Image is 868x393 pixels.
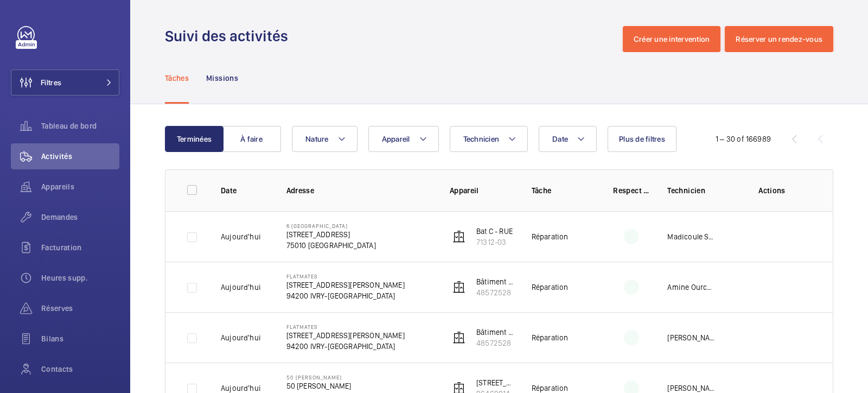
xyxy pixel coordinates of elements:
[41,121,119,131] span: Tableau de bord
[286,240,376,251] p: 75010 [GEOGRAPHIC_DATA]
[667,231,716,242] p: Madicoule Sissoko
[41,181,119,192] span: Appareils
[450,126,528,152] button: Technicien
[382,135,410,143] span: Appareil
[286,330,405,341] p: [STREET_ADDRESS][PERSON_NAME]
[286,223,376,229] p: 6 [GEOGRAPHIC_DATA]
[286,341,405,352] p: 94200 IVRY-[GEOGRAPHIC_DATA]
[286,290,405,301] p: 94200 IVRY-[GEOGRAPHIC_DATA]
[286,374,376,381] p: 50 [PERSON_NAME]
[476,276,514,287] p: Bâtiment Wanderland droit
[206,73,238,84] p: Missions
[452,281,465,294] img: elevator.svg
[608,126,676,152] button: Plus de filtres
[476,338,514,348] p: 48572528
[667,282,716,293] p: Amine Ourchid
[539,126,597,152] button: Date
[41,303,119,314] span: Réserves
[623,26,721,52] button: Créer une intervention
[41,212,119,223] span: Demandes
[532,332,569,343] p: Réparation
[165,126,224,152] button: Terminées
[733,185,811,196] p: Actions
[450,185,514,196] p: Appareil
[286,185,432,196] p: Adresse
[716,134,771,144] div: 1 – 30 of 166989
[305,135,329,143] span: Nature
[667,332,716,343] p: [PERSON_NAME]
[221,332,261,343] p: Aujourd'hui
[41,333,119,344] span: Bilans
[532,231,569,242] p: Réparation
[221,231,261,242] p: Aujourd'hui
[476,237,513,248] p: 71312-03
[165,73,189,84] p: Tâches
[476,287,514,298] p: 48572528
[221,185,269,196] p: Date
[41,364,119,375] span: Contacts
[41,77,61,88] span: Filtres
[286,273,405,280] p: FLATMATES
[286,280,405,290] p: [STREET_ADDRESS][PERSON_NAME]
[452,331,465,344] img: elevator.svg
[221,282,261,293] p: Aujourd'hui
[165,26,295,46] h1: Suivi des activités
[463,135,500,143] span: Technicien
[667,185,716,196] p: Technicien
[619,135,665,143] span: Plus de filtres
[41,272,119,283] span: Heures supp.
[286,324,405,330] p: FLATMATES
[286,229,376,240] p: [STREET_ADDRESS]
[476,377,514,388] p: [STREET_ADDRESS][PERSON_NAME]
[532,282,569,293] p: Réparation
[613,185,650,196] p: Respect délai
[452,230,465,243] img: elevator.svg
[725,26,833,52] button: Réserver un rendez-vous
[476,327,514,338] p: Bâtiment Wanderland droit
[476,226,513,237] p: Bat C - RUE
[552,135,568,143] span: Date
[222,126,281,152] button: À faire
[532,185,596,196] p: Tâche
[41,242,119,253] span: Facturation
[286,381,376,391] p: 50 [PERSON_NAME]
[11,69,119,96] button: Filtres
[292,126,358,152] button: Nature
[41,151,119,162] span: Activités
[368,126,439,152] button: Appareil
